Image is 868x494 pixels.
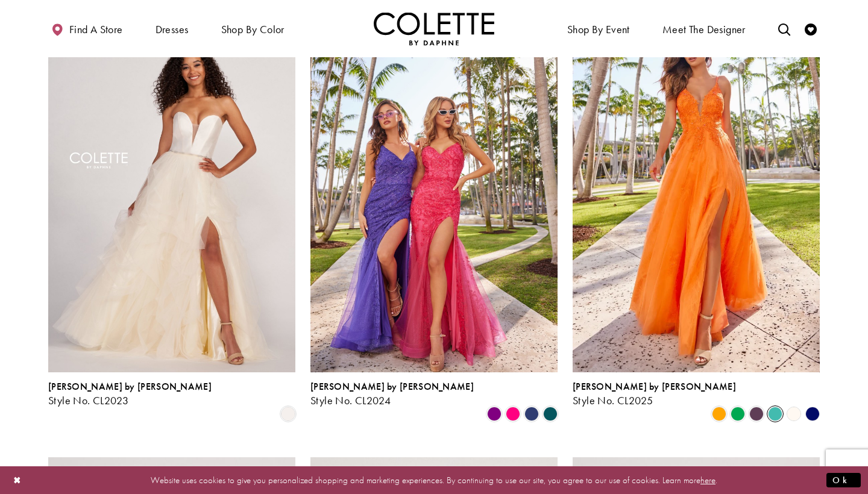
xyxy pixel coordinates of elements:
[48,381,212,407] div: Colette by Daphne Style No. CL2023
[374,12,494,45] img: Colette by Daphne
[374,12,494,45] a: Visit Home Page
[156,23,189,36] span: Dresses
[310,13,558,372] a: Visit Colette by Daphne Style No. CL2024 Page
[310,380,474,393] span: [PERSON_NAME] by [PERSON_NAME]
[768,407,782,421] i: Turquoise
[506,407,520,421] i: Hot Pink
[48,380,212,393] span: [PERSON_NAME] by [PERSON_NAME]
[573,381,736,407] div: Colette by Daphne Style No. CL2025
[805,407,820,421] i: Sapphire
[787,407,801,421] i: Diamond White
[7,469,28,490] button: Close Dialog
[700,474,715,486] a: here
[731,407,745,421] i: Emerald
[573,380,736,393] span: [PERSON_NAME] by [PERSON_NAME]
[573,393,653,407] span: Style No. CL2025
[775,12,793,45] a: Toggle search
[153,12,192,45] span: Dresses
[87,472,781,488] p: Website uses cookies to give you personalized shopping and marketing experiences. By continuing t...
[48,12,125,45] a: Find a store
[826,472,861,487] button: Submit Dialog
[48,13,295,372] a: Visit Colette by Daphne Style No. CL2023 Page
[218,12,288,45] span: Shop by color
[543,407,558,421] i: Spruce
[310,393,391,407] span: Style No. CL2024
[69,23,123,36] span: Find a store
[567,23,630,36] span: Shop By Event
[662,23,746,36] span: Meet the designer
[712,407,726,421] i: Orange
[659,12,749,45] a: Meet the designer
[524,407,539,421] i: Navy Blue
[281,407,295,421] i: Ivory
[487,407,502,421] i: Purple
[221,23,285,36] span: Shop by color
[573,13,820,372] a: Visit Colette by Daphne Style No. CL2025 Page
[749,407,764,421] i: Plum
[802,12,820,45] a: Check Wishlist
[564,12,633,45] span: Shop By Event
[48,393,128,407] span: Style No. CL2023
[310,381,474,407] div: Colette by Daphne Style No. CL2024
